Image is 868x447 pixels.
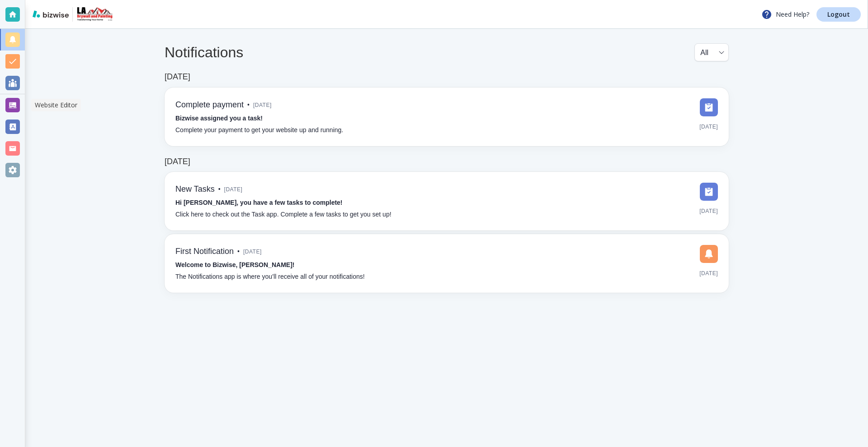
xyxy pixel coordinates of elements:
h6: [DATE] [165,72,190,82]
p: Complete your payment to get your website up and running. [175,125,343,135]
div: All [700,44,723,61]
span: [DATE] [699,267,718,280]
a: New Tasks•[DATE]Hi [PERSON_NAME], you have a few tasks to complete!Click here to check out the Ta... [165,172,729,230]
img: bizwise [33,10,69,18]
p: Logout [827,11,850,18]
img: DashboardSidebarNotification.svg [700,245,718,263]
h6: New Tasks [175,184,215,194]
p: • [218,184,221,194]
h4: Notifications [165,44,243,61]
span: [DATE] [253,98,272,112]
span: [DATE] [243,245,262,258]
span: [DATE] [699,120,718,134]
strong: Hi [PERSON_NAME], you have a few tasks to complete! [175,199,343,206]
img: DashboardSidebarTasks.svg [700,98,718,116]
h6: First Notification [175,247,234,257]
span: [DATE] [699,204,718,218]
a: First Notification•[DATE]Welcome to Bizwise, [PERSON_NAME]!The Notifications app is where you’ll ... [165,234,729,293]
p: The Notifications app is where you’ll receive all of your notifications! [175,272,365,282]
p: • [237,247,240,257]
h6: [DATE] [165,157,190,167]
strong: Bizwise assigned you a task! [175,115,263,122]
p: Need Help? [761,9,809,20]
strong: Welcome to Bizwise, [PERSON_NAME]! [175,261,294,268]
a: Logout [816,7,861,22]
img: LA Drywall and Painting [76,7,113,22]
img: DashboardSidebarTasks.svg [700,183,718,201]
a: Complete payment•[DATE]Bizwise assigned you a task!Complete your payment to get your website up a... [165,88,729,146]
p: Click here to check out the Task app. Complete a few tasks to get you set up! [175,210,392,220]
p: Website Editor [35,101,77,110]
p: • [247,100,250,110]
h6: Complete payment [175,100,244,110]
span: [DATE] [224,183,243,196]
